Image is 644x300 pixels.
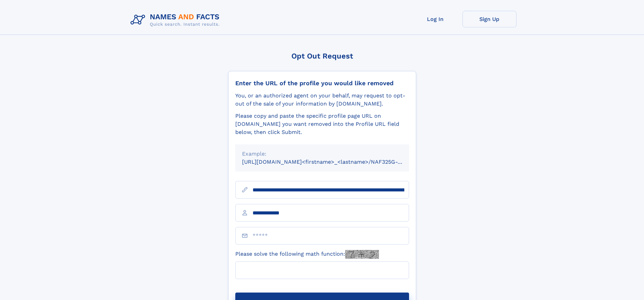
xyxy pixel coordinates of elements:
div: Enter the URL of the profile you would like removed [235,79,409,87]
a: Sign Up [462,11,517,27]
a: Log In [408,11,462,27]
div: Please copy and paste the specific profile page URL on [DOMAIN_NAME] you want removed into the Pr... [235,112,409,136]
label: Please solve the following math function: [235,250,379,259]
div: Example: [242,150,402,158]
div: You, or an authorized agent on your behalf, may request to opt-out of the sale of your informatio... [235,92,409,108]
div: Opt Out Request [228,52,416,60]
img: Logo Names and Facts [128,11,225,29]
small: [URL][DOMAIN_NAME]<firstname>_<lastname>/NAF325G-xxxxxxxx [242,159,422,165]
